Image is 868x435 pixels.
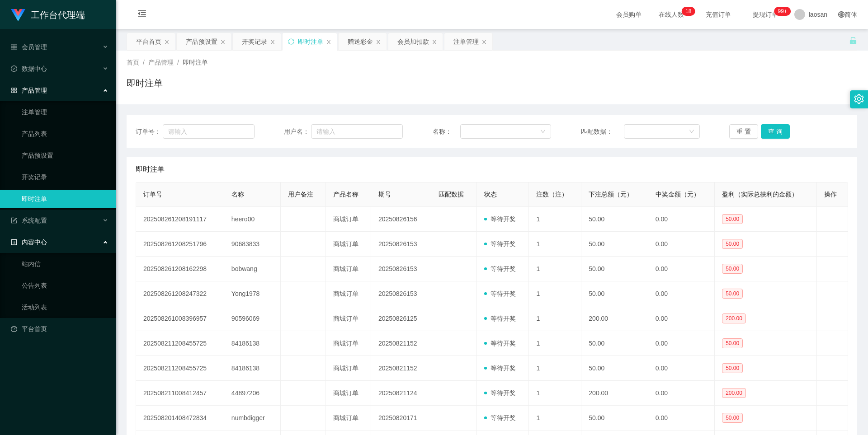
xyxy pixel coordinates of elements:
[722,313,746,323] span: 200.00
[326,406,371,430] td: 商城订单
[136,331,224,356] td: 202508211208455725
[11,65,17,72] i: 图标: check-circle-o
[224,306,281,331] td: 90596069
[22,125,108,143] a: 产品列表
[348,33,373,50] div: 赠送彩金
[376,39,381,45] i: 图标: close
[31,0,85,29] h1: 工作台代理端
[581,381,648,406] td: 200.00
[439,191,464,198] span: 匹配数据
[220,39,226,45] i: 图标: close
[163,124,255,139] input: 请输入
[484,290,516,297] span: 等待开奖
[689,129,694,135] i: 图标: down
[224,281,281,306] td: Yong1978
[333,191,359,198] span: 产品名称
[11,43,47,51] span: 会员管理
[11,65,47,72] span: 数据中心
[581,232,648,257] td: 50.00
[164,39,170,45] i: 图标: close
[648,207,715,232] td: 0.00
[484,240,516,248] span: 等待开奖
[529,207,581,232] td: 1
[722,239,743,249] span: 50.00
[143,191,162,198] span: 订单号
[589,191,633,198] span: 下注总额（元）
[326,207,371,232] td: 商城订单
[648,257,715,281] td: 0.00
[371,281,432,306] td: 20250826153
[136,257,224,281] td: 202508261208162298
[177,59,179,66] span: /
[371,406,432,430] td: 20250820171
[581,127,624,136] span: 匹配数据：
[529,257,581,281] td: 1
[774,7,791,16] sup: 1070
[326,232,371,257] td: 商城订单
[648,356,715,381] td: 0.00
[484,265,516,272] span: 等待开奖
[22,146,108,164] a: 产品预设置
[136,33,161,50] div: 平台首页
[224,331,281,356] td: 84186138
[231,191,244,198] span: 名称
[371,381,432,406] td: 20250821124
[136,207,224,232] td: 202508261208191117
[581,331,648,356] td: 50.00
[529,232,581,257] td: 1
[648,306,715,331] td: 0.00
[224,356,281,381] td: 84186138
[722,264,743,274] span: 50.00
[529,306,581,331] td: 1
[648,281,715,306] td: 0.00
[11,9,25,22] img: logo.9652507e.png
[378,191,391,198] span: 期号
[685,7,689,16] p: 1
[722,413,743,423] span: 50.00
[326,306,371,331] td: 商城订单
[183,59,208,66] span: 即时注单
[224,207,281,232] td: heero00
[838,11,844,18] i: 图标: global
[854,94,864,104] i: 图标: setting
[11,11,85,18] a: 工作台代理端
[722,289,743,299] span: 50.00
[648,381,715,406] td: 0.00
[326,39,331,45] i: 图标: close
[656,191,700,198] span: 中奖金额（元）
[529,381,581,406] td: 1
[371,207,432,232] td: 20250826156
[654,11,689,18] span: 在线人数
[371,306,432,331] td: 20250826125
[22,276,108,295] a: 公告列表
[453,33,479,50] div: 注单管理
[371,331,432,356] td: 20250821152
[484,389,516,397] span: 等待开奖
[701,11,736,18] span: 充值订单
[326,356,371,381] td: 商城订单
[581,207,648,232] td: 50.00
[186,33,217,50] div: 产品预设置
[143,59,145,66] span: /
[11,87,47,94] span: 产品管理
[11,217,47,224] span: 系统配置
[761,124,790,139] button: 查 询
[326,381,371,406] td: 商城订单
[540,129,546,135] i: 图标: down
[484,340,516,347] span: 等待开奖
[136,281,224,306] td: 202508261208247322
[529,331,581,356] td: 1
[722,191,798,198] span: 盈利（实际总获利的金额）
[270,39,275,45] i: 图标: close
[11,320,108,338] a: 图标: dashboard平台首页
[311,124,403,139] input: 请输入
[284,127,311,136] span: 用户名：
[326,331,371,356] td: 商城订单
[433,127,460,136] span: 名称：
[22,190,108,208] a: 即时注单
[22,168,108,186] a: 开奖记录
[648,406,715,430] td: 0.00
[484,215,516,223] span: 等待开奖
[689,7,692,16] p: 8
[484,315,516,322] span: 等待开奖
